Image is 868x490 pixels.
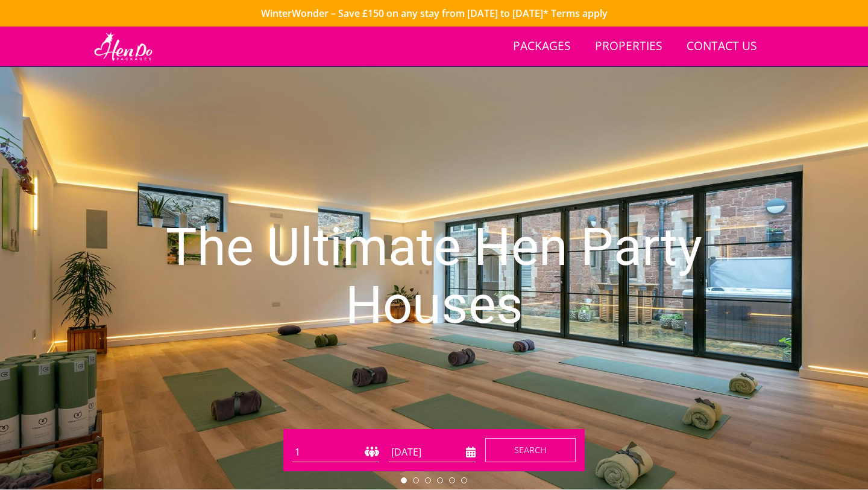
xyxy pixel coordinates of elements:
img: Hen Do Packages [92,31,155,62]
span: Search [514,444,547,456]
button: Search [485,438,576,462]
a: Contact Us [682,33,762,60]
input: Arrival Date [389,442,476,462]
a: Properties [590,33,667,60]
a: Packages [508,33,576,60]
h1: The Ultimate Hen Party Houses [130,194,738,357]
